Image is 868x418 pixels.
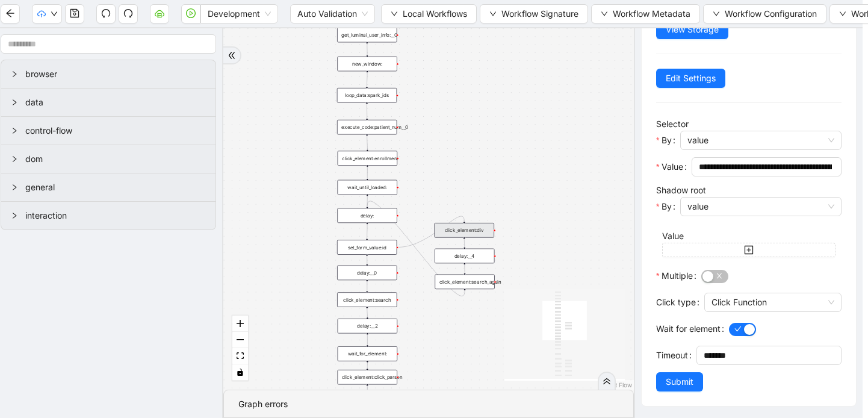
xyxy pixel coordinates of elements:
[839,10,846,17] span: down
[337,240,397,255] div: set_form_value:id
[662,160,683,173] span: Value
[338,370,397,385] div: click_element:click_person
[11,184,18,191] span: right
[338,180,397,195] div: wait_until_loaded:
[656,322,721,335] span: Wait for element
[435,249,494,264] div: delay:__4
[25,152,206,166] span: dom
[1,117,215,145] div: control-flow
[435,223,494,238] div: click_element:div
[337,266,397,281] div: delay:__0
[662,243,835,257] button: plus-square
[65,4,84,23] button: save
[11,127,18,134] span: right
[337,28,397,43] div: get_luminai_user_info:__0
[403,7,467,20] span: Local Workflows
[337,57,397,72] div: new_window:
[51,10,58,17] span: down
[228,51,236,60] span: double-right
[123,8,133,18] span: redo
[155,8,164,18] span: cloud-server
[601,10,608,17] span: down
[232,348,248,364] button: fit view
[338,346,397,361] div: wait_for_element:
[150,4,169,23] button: cloud-server
[232,364,248,381] button: toggle interactivity
[1,60,215,88] div: browser
[337,208,397,223] div: delay:
[591,4,700,23] button: downWorkflow Metadata
[367,201,465,296] g: Edge from click_element:search_again to delay:
[1,202,215,229] div: interaction
[687,131,834,149] span: value
[711,293,834,311] span: Click Function
[37,10,46,18] span: cloud-upload
[11,70,18,78] span: right
[398,216,464,247] g: Edge from set_form_value:id to click_element:div
[1,145,215,173] div: dom
[337,120,397,135] div: execute_code:patient_num__0
[337,88,397,103] div: loop_data:spark_ids
[656,185,706,195] label: Shadow root
[101,8,111,18] span: undo
[501,7,578,20] span: Workflow Signature
[232,332,248,348] button: zoom out
[367,308,368,317] g: Edge from click_element:search to delay:__2
[666,72,716,85] span: Edit Settings
[489,10,497,17] span: down
[181,4,200,23] button: play-circle
[11,99,18,106] span: right
[656,119,689,129] label: Selector
[613,7,690,20] span: Workflow Metadata
[662,269,693,282] span: Multiple
[337,292,397,307] div: click_element:search
[601,381,632,388] a: React Flow attribution
[25,124,206,137] span: control-flow
[435,275,494,290] div: click_element:search_again
[186,8,196,18] span: play-circle
[119,4,138,23] button: redo
[25,209,206,222] span: interaction
[297,5,368,23] span: Auto Validation
[367,73,368,87] g: Edge from new_window: to loop_data:spark_ids
[338,151,397,166] div: click_element:enrollment
[25,67,206,81] span: browser
[713,10,720,17] span: down
[656,372,703,391] button: Submit
[656,349,688,362] span: Timeout
[208,5,271,23] span: Development
[666,375,693,388] span: Submit
[238,398,619,411] div: Graph errors
[662,200,672,213] span: By
[25,181,206,194] span: general
[656,69,725,88] button: Edit Settings
[480,4,588,23] button: downWorkflow Signature
[5,8,15,18] span: arrow-left
[96,4,116,23] button: undo
[367,136,368,149] g: Edge from execute_code:patient_num__0 to click_element:enrollment
[32,4,62,23] button: cloud-uploaddown
[338,319,397,334] div: delay:__2
[381,4,477,23] button: downLocal Workflows
[1,173,215,201] div: general
[11,155,18,163] span: right
[391,10,398,17] span: down
[603,377,611,385] span: double-right
[744,245,754,255] span: plus-square
[25,96,206,109] span: data
[232,316,248,332] button: zoom in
